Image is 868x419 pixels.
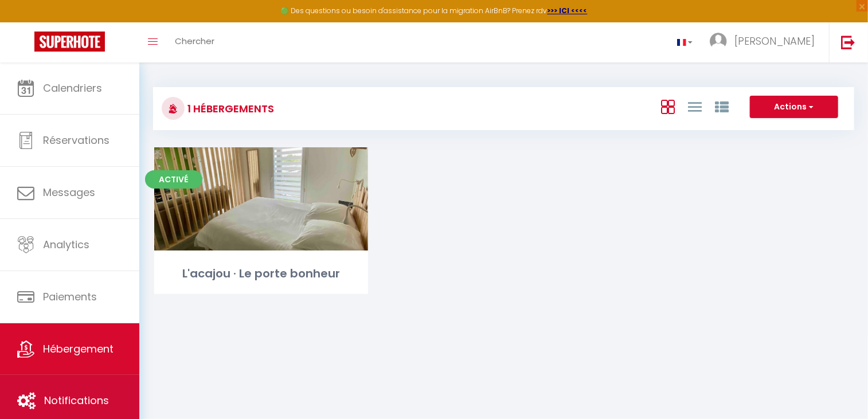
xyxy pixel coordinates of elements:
img: Super Booking [34,32,105,52]
a: Vue en Box [661,97,675,116]
button: Actions [750,96,838,119]
span: Paiements [43,289,97,304]
a: >>> ICI <<<< [548,6,588,15]
img: ... [710,33,727,50]
span: Notifications [44,393,109,408]
a: ... [PERSON_NAME] [701,22,829,62]
a: Vue par Groupe [715,97,729,116]
span: Messages [43,185,95,199]
h3: 1 Hébergements [185,96,274,122]
span: Activé [145,170,202,189]
div: L'acajou · Le porte bonheur [154,265,368,283]
a: Vue en Liste [688,97,702,116]
span: Calendriers [43,81,102,95]
span: Hébergement [43,342,114,356]
a: Chercher [166,22,223,62]
span: Analytics [43,237,89,252]
span: Réservations [43,133,110,147]
span: [PERSON_NAME] [734,34,815,48]
span: Chercher [175,35,214,47]
img: logout [841,35,855,49]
